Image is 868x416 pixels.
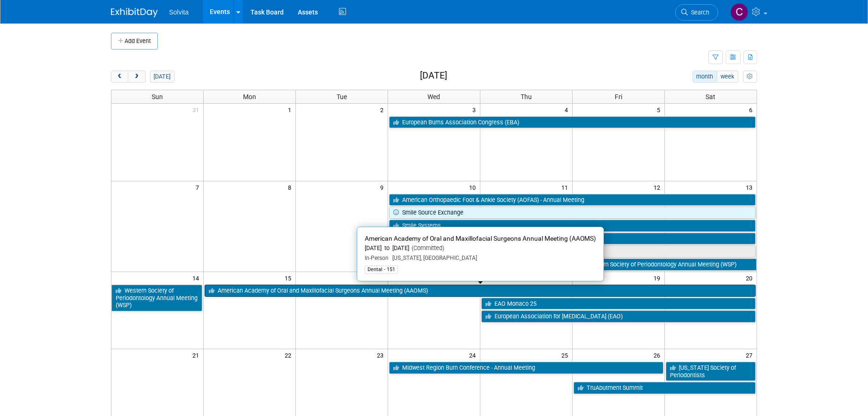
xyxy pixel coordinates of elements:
[128,71,145,83] button: next
[745,181,757,193] span: 13
[481,310,756,323] a: European Association for [MEDICAL_DATA] (EAO)
[688,9,709,16] span: Search
[152,93,163,100] span: Sun
[195,181,203,193] span: 7
[111,33,158,50] button: Add Event
[468,349,480,361] span: 24
[365,244,596,252] div: [DATE] to [DATE]
[560,349,572,361] span: 25
[379,181,388,193] span: 9
[706,93,715,100] span: Sat
[365,265,398,274] div: Dental - 151
[389,255,477,261] span: [US_STATE], [GEOGRAPHIC_DATA]
[675,4,718,21] a: Search
[481,298,756,310] a: EAO Monaco 25
[420,71,447,81] h2: [DATE]
[560,181,572,193] span: 11
[564,104,572,115] span: 4
[468,181,480,193] span: 10
[427,93,440,100] span: Wed
[111,71,128,83] button: prev
[653,181,664,193] span: 12
[730,3,748,21] img: Cindy Miller
[365,255,389,261] span: In-Person
[376,349,388,361] span: 23
[574,382,756,394] a: TruAbutment Summit
[389,194,756,206] a: American Orthopaedic Foot & Ankle Society (AOFAS) - Annual Meeting
[205,285,756,297] a: American Academy of Oral and Maxillofacial Surgeons Annual Meeting (AAOMS)
[748,104,757,115] span: 6
[747,74,753,80] i: Personalize Calendar
[191,349,203,361] span: 21
[287,104,295,115] span: 1
[389,207,756,219] a: Smile Source Exchange
[191,104,203,115] span: 31
[379,104,388,115] span: 2
[337,93,347,100] span: Tue
[389,116,756,129] a: European Burns Association Congress (EBA)
[284,349,295,361] span: 22
[243,93,256,100] span: Mon
[409,244,444,251] span: (Committed)
[111,285,202,311] a: Western Society of Periodontology Annual Meeting (WSP)
[717,71,738,83] button: week
[656,104,664,115] span: 5
[481,233,756,245] a: [US_STATE] Surgical Institute
[150,71,175,83] button: [DATE]
[389,362,663,374] a: Midwest Region Burn Conference - Annual Meeting
[287,181,295,193] span: 8
[389,220,756,232] a: Smile Systems
[653,272,664,284] span: 19
[191,272,203,284] span: 14
[692,71,717,83] button: month
[653,349,664,361] span: 26
[471,104,480,115] span: 3
[666,362,756,381] a: [US_STATE] Society of Periodontists
[743,71,757,83] button: myCustomButton
[521,93,532,100] span: Thu
[615,93,622,100] span: Fri
[365,235,596,242] span: American Academy of Oral and Maxillofacial Surgeons Annual Meeting (AAOMS)
[745,272,757,284] span: 20
[111,8,158,17] img: ExhibitDay
[745,349,757,361] span: 27
[169,8,189,16] span: Solvita
[574,258,757,271] a: Western Society of Periodontology Annual Meeting (WSP)
[481,245,756,258] a: Implants Northwest Live
[284,272,295,284] span: 15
